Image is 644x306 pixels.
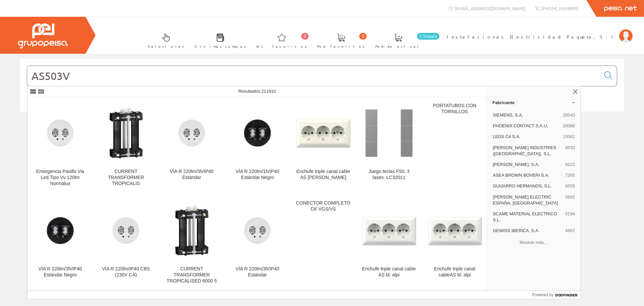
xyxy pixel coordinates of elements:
[99,211,153,250] img: VÍA R 220lm/IP40 CBS (230V CA)
[99,105,153,160] img: CURRENT TRANSFORMER TROPICALIS
[230,114,285,152] img: VÍA R 220lm/1h/IP40 Estándar Negro
[230,211,285,250] img: VÍA R 220lm/3h/IP40 Estándar
[225,97,290,194] a: VÍA R 220lm/1h/IP40 Estándar Negro VÍA R 220lm/1h/IP40 Estándar Negro
[164,266,219,284] div: CURRENT TRANSFORMER TROPICALISED 6000 5
[493,145,562,157] span: [PERSON_NAME] INDUSTRIES ([GEOGRAPHIC_DATA]), S.L.
[225,195,290,292] a: VÍA R 220lm/3h/IP40 Estándar VÍA R 220lm/3h/IP40 Estándar
[33,114,88,152] img: Emergencia Pasillo Via Led Tipo Vv 120lm Normalux
[301,33,309,40] span: 0
[164,203,219,258] img: CURRENT TRANSFORMER TROPICALISED 6000 5
[422,195,487,292] a: Enchufe triple canal cableAS bl. alpi Enchufe triple canal cableAS bl. alpi
[238,89,276,94] span: Resultados:
[261,89,276,94] span: 211910
[93,195,159,292] a: VÍA R 220lm/IP40 CBS (230V CA) VÍA R 220lm/IP40 CBS (230V CA)
[493,172,562,178] span: ASEA BROWN BOVERI S.A.
[159,97,224,194] a: VÍA R 220lm/3h/IP40 Estándar VÍA R 220lm/3h/IP40 Estándar
[359,33,367,40] span: 0
[427,103,482,115] div: PORTATUBOS CON TORNILLOS
[493,211,562,223] span: SCAME MATERIAL ELECTRICO S.L.
[493,123,560,129] span: PHOENIX CONTACT S.A.U,
[563,112,575,118] span: 28543
[99,169,153,187] div: CURRENT TRANSFORMER TROPICALIS
[195,43,246,50] span: Últimas compras
[27,66,600,86] input: Buscar...
[33,169,88,187] div: Emergencia Pasillo Via Led Tipo Vv 120lm Normalux
[541,5,578,11] span: [PHONE_NUMBER]
[447,28,633,34] a: Instalaciones Electricidad Paquete, S.l
[290,97,356,194] a: Enchufe triple canal cable AS blanco Enchufe triple canal cable AS [PERSON_NAME]
[493,112,560,118] span: SIEMENS, S.A.
[447,33,616,40] span: Instalaciones Electricidad Paquete, S.l
[565,211,575,223] span: 5194
[93,97,159,194] a: CURRENT TRANSFORMER TROPICALIS CURRENT TRANSFORMER TROPICALIS
[159,195,224,292] a: CURRENT TRANSFORMER TROPICALISED 6000 5 CURRENT TRANSFORMER TROPICALISED 6000 5
[493,228,562,234] span: GEWISS IBERICA, S.A.
[28,97,93,194] a: Emergencia Pasillo Via Led Tipo Vv 120lm Normalux Emergencia Pasillo Via Led Tipo Vv 120lm Normalux
[188,28,249,52] a: Últimas compras
[493,194,562,206] span: [PERSON_NAME] ELECTRIC ESPAÑA, [GEOGRAPHIC_DATA]
[290,195,356,292] a: CONECTOR COMPLETO CK VGS/VS
[455,5,525,11] span: [EMAIL_ADDRESS][DOMAIN_NAME]
[375,43,421,50] span: Pedido actual
[532,292,553,298] span: Powered by
[563,134,575,140] span: 13082
[369,28,441,52] a: 0 línea/s Pedido actual
[362,203,416,258] img: Enchufe triple canal cable AS bl. alpi
[487,97,581,108] a: Fabricante
[427,266,482,278] div: Enchufe triple canal cableAS bl. alpi
[362,266,416,278] div: Enchufe triple canal cable AS bl. alpi
[362,169,416,181] div: Juego teclas F50, 3 fases. LC32011
[356,97,422,194] a: Juego teclas F50, 3 fases. LC32011 Juego teclas F50, 3 fases. LC32011
[532,291,581,299] a: Powered by
[356,195,422,292] a: Enchufe triple canal cable AS bl. alpi Enchufe triple canal cable AS bl. alpi
[565,145,575,157] span: 8533
[148,43,184,50] span: Selectores
[422,97,487,194] a: PORTATUBOS CON TORNILLOS
[563,123,575,129] span: 20086
[417,33,439,40] span: 0 línea/s
[565,162,575,168] span: 8222
[317,43,365,50] span: Ped. favoritos
[141,28,187,52] a: Selectores
[164,169,219,181] div: VÍA R 220lm/3h/IP40 Estándar
[18,24,68,48] img: Grupo Peisa
[230,169,285,181] div: VÍA R 220lm/1h/IP40 Estándar Negro
[565,183,575,189] span: 6555
[427,203,482,258] img: Enchufe triple canal cableAS bl. alpi
[493,134,560,140] span: LEDS C4 S.A.
[490,237,578,248] button: Mostrar más…
[362,105,416,160] img: Juego teclas F50, 3 fases. LC32011
[33,211,88,250] img: VÍA R 220lm/3h/IP40 Estándar Negro
[493,183,562,189] span: GUIJARRO HERMANOS, S.L.
[28,195,93,292] a: VÍA R 220lm/3h/IP40 Estándar Negro VÍA R 220lm/3h/IP40 Estándar Negro
[99,266,153,278] div: VÍA R 220lm/IP40 CBS (230V CA)
[230,266,285,278] div: VÍA R 220lm/3h/IP40 Estándar
[296,169,351,181] div: Enchufe triple canal cable AS [PERSON_NAME]
[493,162,562,168] span: [PERSON_NAME], S.A.
[164,114,219,152] img: VÍA R 220lm/3h/IP40 Estándar
[256,43,307,50] span: Art. favoritos
[565,228,575,234] span: 4667
[20,120,624,126] div: © Grupo Peisa
[565,194,575,206] span: 5691
[296,105,351,160] img: Enchufe triple canal cable AS blanco
[296,200,351,212] div: CONECTOR COMPLETO CK VGS/VS
[565,172,575,178] span: 7265
[33,266,88,278] div: VÍA R 220lm/3h/IP40 Estándar Negro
